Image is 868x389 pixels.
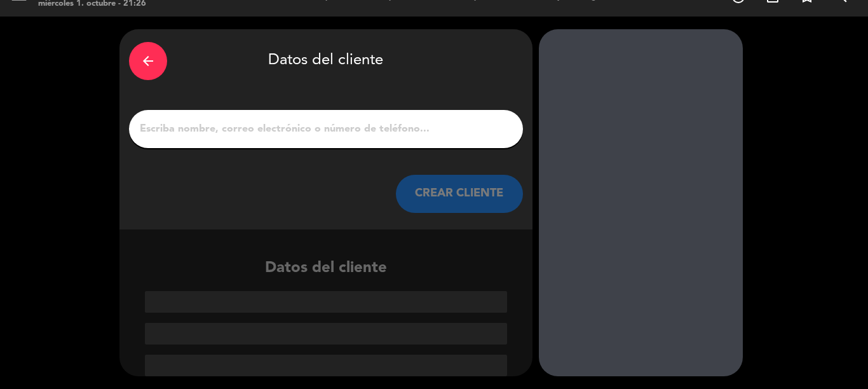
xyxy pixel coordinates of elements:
[129,39,523,83] div: Datos del cliente
[139,120,513,138] input: Escriba nombre, correo electrónico o número de teléfono...
[396,175,523,213] button: CREAR CLIENTE
[140,53,156,69] i: arrow_back
[119,256,532,376] div: Datos del cliente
